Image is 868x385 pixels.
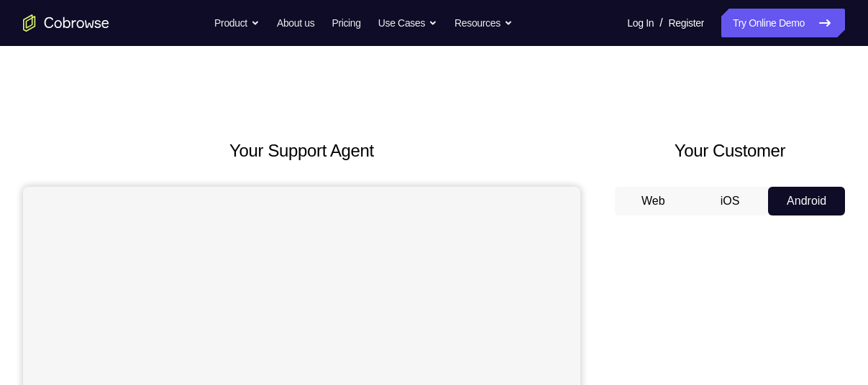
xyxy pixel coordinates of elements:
button: iOS [692,187,769,215]
button: Product [214,9,260,37]
button: Resources [454,9,513,37]
h2: Your Support Agent [23,138,580,164]
span: / [659,14,662,32]
button: Web [615,187,692,215]
button: Android [768,187,845,215]
a: Pricing [332,9,360,37]
button: Use Cases [378,9,437,37]
a: About us [277,9,314,37]
h2: Your Customer [615,138,845,164]
a: Log In [627,9,654,37]
a: Try Online Demo [721,9,845,37]
a: Go to the home page [23,14,109,32]
a: Register [669,9,704,37]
